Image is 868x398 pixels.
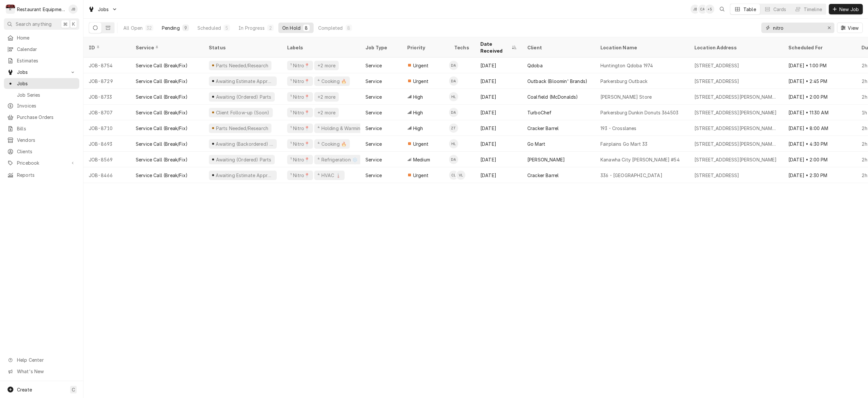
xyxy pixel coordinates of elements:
[449,92,458,101] div: HL
[527,93,578,100] div: Coalfield (McDonalds)
[17,34,76,41] span: Home
[773,23,822,33] input: Keyword search
[84,136,131,152] div: JOB-8693
[600,125,637,132] div: 193 - Crosslanes
[4,366,79,377] a: Go to What's New
[365,125,382,132] div: Service
[184,25,188,31] div: 9
[837,23,863,33] button: View
[449,139,458,148] div: Huston Lewis's Avatar
[773,6,786,13] div: Cards
[449,171,458,180] div: CL
[17,69,66,75] span: Jobs
[4,18,79,30] button: Search anything⌘K
[290,109,310,116] div: ¹ Nitro📍
[85,4,120,15] a: Go to Jobs
[84,152,131,167] div: JOB-8569
[527,172,559,179] div: Cracker Barrel
[4,67,79,77] a: Go to Jobs
[17,80,76,87] span: Jobs
[17,102,76,109] span: Invoices
[449,61,458,70] div: DA
[449,124,458,133] div: ZT
[290,125,310,132] div: ¹ Nitro📍
[4,55,79,66] a: Estimates
[690,5,700,14] div: Jaired Brunty's Avatar
[17,368,75,375] span: What's New
[215,172,274,179] div: Awaiting Estimate Approval
[147,25,152,31] div: 32
[290,62,310,69] div: ¹ Nitro📍
[347,25,351,31] div: 8
[215,78,274,85] div: Awaiting Estimate Approval
[413,156,430,163] span: Medium
[527,44,589,51] div: Client
[17,137,76,143] span: Vendors
[475,120,522,136] div: [DATE]
[4,146,79,157] a: Clients
[783,120,856,136] div: [DATE] • 8:00 AM
[449,61,458,70] div: Dakota Arthur's Avatar
[365,109,382,116] div: Service
[690,5,700,14] div: JB
[215,109,270,116] div: Client Follow-up (Soon)
[197,25,221,31] div: Scheduled
[317,78,347,85] div: ⁴ Cooking 🔥
[449,92,458,101] div: Huston Lewis's Avatar
[475,152,522,167] div: [DATE]
[600,62,653,69] div: Huntington Qdoba 1974
[449,108,458,117] div: DA
[17,387,32,392] span: Create
[84,58,131,73] div: JOB-8754
[694,78,739,85] div: [STREET_ADDRESS]
[72,386,75,393] span: C
[449,155,458,164] div: DA
[290,141,310,147] div: ¹ Nitro📍
[17,46,76,53] span: Calendar
[475,58,522,73] div: [DATE]
[269,25,272,31] div: 2
[698,5,707,14] div: Chrissy Adams's Avatar
[136,78,188,85] div: Service Call (Break/Fix)
[282,25,301,31] div: On Hold
[694,109,777,116] div: [STREET_ADDRESS][PERSON_NAME]
[209,44,275,51] div: Status
[783,152,856,167] div: [DATE] • 2:00 PM
[600,78,647,85] div: Parkersburg Outback
[527,156,565,163] div: [PERSON_NAME]
[694,141,778,147] div: [STREET_ADDRESS][PERSON_NAME][PHONE_NUMBER][PERSON_NAME]
[4,355,79,365] a: Go to Help Center
[4,100,79,111] a: Invoices
[4,78,79,89] a: Jobs
[475,73,522,89] div: [DATE]
[317,141,347,147] div: ⁴ Cooking 🔥
[600,141,647,147] div: Fairplains Go Mart 33
[783,167,856,183] div: [DATE] • 2:30 PM
[783,73,856,89] div: [DATE] • 2:45 PM
[84,73,131,89] div: JOB-8729
[123,25,143,31] div: All Open
[413,62,428,69] span: Urgent
[783,105,856,120] div: [DATE] • 11:30 AM
[84,105,131,120] div: JOB-8707
[4,123,79,134] a: Bills
[365,62,382,69] div: Service
[783,58,856,73] div: [DATE] • 1:00 PM
[290,93,310,100] div: ¹ Nitro📍
[407,44,442,51] div: Priority
[527,78,587,85] div: Outback (Bloomin' Brands)
[475,167,522,183] div: [DATE]
[317,62,336,69] div: +2 more
[69,5,78,14] div: JB
[136,62,188,69] div: Service Call (Break/Fix)
[136,125,188,132] div: Service Call (Break/Fix)
[365,156,382,163] div: Service
[69,5,78,14] div: Jaired Brunty's Avatar
[449,76,458,86] div: Dakota Arthur's Avatar
[449,124,458,133] div: Zack Tussey's Avatar
[694,156,777,163] div: [STREET_ADDRESS][PERSON_NAME]
[136,109,188,116] div: Service Call (Break/Fix)
[600,156,680,163] div: Kanawha City [PERSON_NAME] #54
[783,89,856,105] div: [DATE] • 2:00 PM
[89,44,124,51] div: ID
